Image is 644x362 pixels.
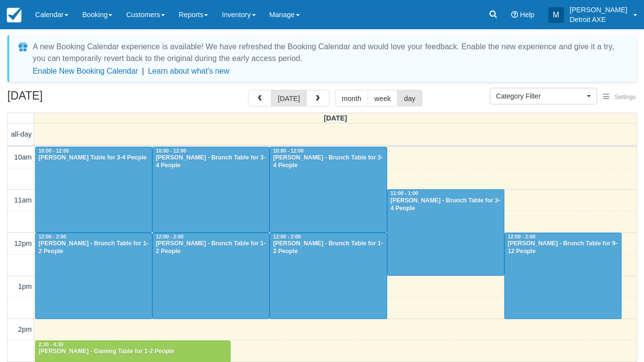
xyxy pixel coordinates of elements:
[270,147,387,233] a: 10:00 - 12:00[PERSON_NAME] - Brunch Table for 3-4 People
[597,90,642,104] button: Settings
[39,342,63,347] span: 2:30 - 4:30
[511,11,518,18] i: Help
[35,147,152,233] a: 10:00 - 12:00[PERSON_NAME] Table for 3-4 People
[507,240,619,256] div: [PERSON_NAME] - Brunch Table for 9-12 People
[148,67,229,75] a: Learn about what's new
[570,15,627,24] p: Detroit AXE
[272,154,384,170] div: [PERSON_NAME] - Brunch Table for 3-4 People
[272,240,384,256] div: [PERSON_NAME] - Brunch Table for 1-2 People
[615,94,636,101] span: Settings
[39,234,66,240] span: 12:00 - 2:00
[38,348,228,356] div: [PERSON_NAME] - Gaming Table for 1-2 People
[7,90,131,108] h2: [DATE]
[335,90,368,106] button: month
[570,5,627,15] p: [PERSON_NAME]
[39,148,69,154] span: 10:00 - 12:00
[273,234,301,240] span: 12:00 - 2:00
[155,154,267,170] div: [PERSON_NAME] - Brunch Table for 3-4 People
[390,197,501,213] div: [PERSON_NAME] - Brunch Table for 3-4 People
[38,240,149,256] div: [PERSON_NAME] - Brunch Table for 1-2 People
[387,189,504,276] a: 11:00 - 1:00[PERSON_NAME] - Brunch Table for 3-4 People
[35,233,152,319] a: 12:00 - 2:00[PERSON_NAME] - Brunch Table for 1-2 People
[490,88,597,104] button: Category Filter
[14,153,32,161] span: 10am
[324,114,347,122] span: [DATE]
[397,90,422,106] button: day
[152,233,270,319] a: 12:00 - 2:00[PERSON_NAME] - Brunch Table for 1-2 People
[273,148,303,154] span: 10:00 - 12:00
[7,8,21,22] img: checkfront-main-nav-mini-logo.png
[496,91,584,101] span: Category Filter
[14,240,32,247] span: 12pm
[11,130,32,138] span: all-day
[33,41,625,64] div: A new Booking Calendar experience is available! We have refreshed the Booking Calendar and would ...
[38,154,149,162] div: [PERSON_NAME] Table for 3-4 People
[368,90,398,106] button: week
[18,282,32,290] span: 1pm
[508,234,536,240] span: 12:00 - 2:00
[270,233,387,319] a: 12:00 - 2:00[PERSON_NAME] - Brunch Table for 1-2 People
[155,240,267,256] div: [PERSON_NAME] - Brunch Table for 1-2 People
[391,191,418,196] span: 11:00 - 1:00
[156,148,186,154] span: 10:00 - 12:00
[18,325,32,333] span: 2pm
[520,11,535,19] span: Help
[548,7,564,23] div: M
[142,67,144,75] span: |
[152,147,270,233] a: 10:00 - 12:00[PERSON_NAME] - Brunch Table for 3-4 People
[156,234,184,240] span: 12:00 - 2:00
[33,66,138,76] button: Enable New Booking Calendar
[14,196,32,204] span: 11am
[271,90,307,106] button: [DATE]
[504,233,622,319] a: 12:00 - 2:00[PERSON_NAME] - Brunch Table for 9-12 People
